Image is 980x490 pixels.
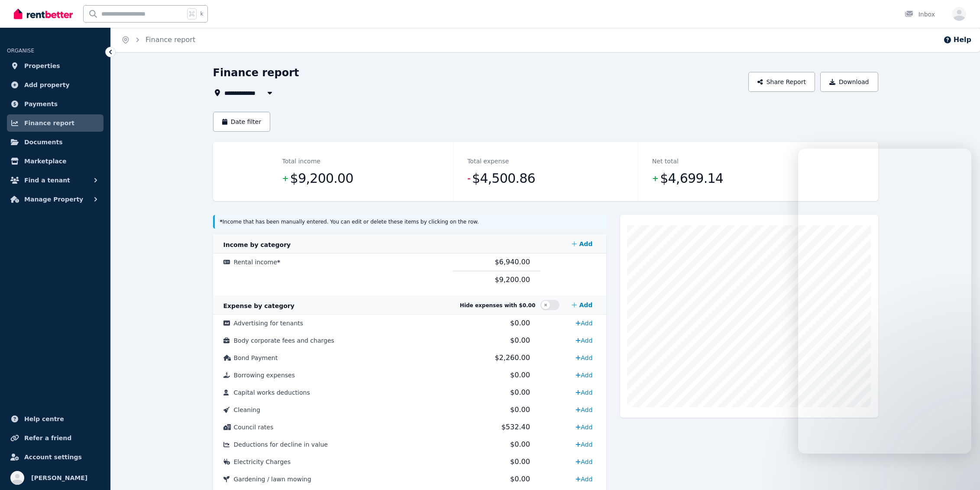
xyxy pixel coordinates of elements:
span: Income by category [223,241,291,248]
a: Finance report [146,36,195,44]
span: $0.00 [510,371,530,379]
span: Deductions for decline in value [234,441,328,448]
div: Inbox [905,10,935,19]
a: Add [572,316,596,330]
span: Manage Property [24,194,83,204]
span: Hide expenses with $0.00 [460,302,535,308]
a: Add [572,438,596,451]
a: Payments [7,95,103,113]
a: Marketplace [7,153,103,170]
span: Advertising for tenants [234,320,304,327]
span: Gardening / lawn mowing [234,476,311,483]
span: Finance report [24,118,74,128]
iframe: Intercom live chat [798,149,971,454]
iframe: Intercom live chat [951,461,971,481]
span: Find a tenant [24,175,70,185]
span: $2,260.00 [495,354,530,362]
a: Refer a friend [7,429,103,447]
a: Account settings [7,448,103,466]
span: $9,200.00 [495,276,530,284]
span: Payments [24,99,58,109]
button: Download [820,72,878,92]
span: Properties [24,61,60,71]
button: Find a tenant [7,172,103,189]
span: Borrowing expenses [234,372,295,379]
a: Add [572,351,596,365]
a: Finance report [7,114,103,132]
h1: Finance report [213,66,299,80]
span: Add property [24,80,70,90]
a: Add [568,296,596,314]
a: Documents [7,133,103,151]
img: RentBetter [14,7,73,20]
button: Help [943,35,971,45]
span: $0.00 [510,475,530,483]
span: Documents [24,137,63,147]
a: Properties [7,57,103,75]
span: Capital works deductions [234,389,310,396]
dt: Total expense [467,156,509,166]
span: $532.40 [501,423,530,431]
a: Add [572,368,596,382]
span: Refer a friend [24,433,71,443]
span: Body corporate fees and charges [234,337,334,344]
span: $0.00 [510,440,530,448]
dt: Net total [652,156,679,166]
span: [PERSON_NAME] [31,473,87,483]
span: Cleaning [234,406,260,413]
a: Add [572,472,596,486]
span: Council rates [234,424,274,431]
span: $0.00 [510,319,530,327]
nav: Breadcrumb [111,28,206,52]
span: ORGANISE [7,48,34,54]
button: Share Report [748,72,815,92]
span: Account settings [24,452,82,462]
span: Electricity Charges [234,458,291,465]
a: Add [572,403,596,417]
a: Help centre [7,410,103,428]
a: Add [572,386,596,399]
span: Expense by category [223,302,294,309]
span: $4,500.86 [472,170,535,187]
a: Add property [7,76,103,94]
span: $0.00 [510,406,530,414]
dt: Total income [282,156,320,166]
button: Date filter [213,112,271,132]
a: Add [568,235,596,253]
a: Add [572,455,596,469]
span: $0.00 [510,388,530,396]
span: $0.00 [510,458,530,466]
span: + [282,172,288,185]
span: $9,200.00 [290,170,353,187]
span: $0.00 [510,336,530,344]
a: Add [572,420,596,434]
a: Add [572,334,596,347]
small: Income that has been manually entered. You can edit or delete these items by clicking on the row. [220,219,479,225]
span: Rental income [234,259,281,266]
span: k [200,10,203,17]
span: Help centre [24,414,64,424]
span: Bond Payment [234,354,278,361]
button: Manage Property [7,191,103,208]
span: $4,699.14 [660,170,723,187]
span: - [467,172,470,185]
span: $6,940.00 [495,258,530,266]
span: Marketplace [24,156,66,166]
span: + [652,172,658,185]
